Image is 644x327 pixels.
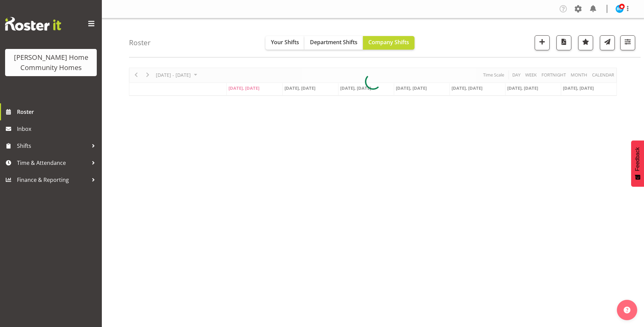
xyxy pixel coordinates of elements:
button: Highlight an important date within the roster. [578,35,593,50]
span: Roster [17,107,98,117]
span: Time & Attendance [17,158,88,168]
h4: Roster [129,39,151,47]
span: Finance & Reporting [17,175,88,185]
img: help-xxl-2.png [624,307,630,313]
img: Rosterit website logo [5,17,61,31]
button: Company Shifts [363,36,415,50]
button: Department Shifts [305,36,363,50]
button: Download a PDF of the roster according to the set date range. [556,35,571,50]
div: [PERSON_NAME] Home Community Homes [12,52,90,73]
button: Feedback - Show survey [631,140,644,187]
span: Company Shifts [368,38,409,46]
button: Your Shifts [265,36,305,50]
span: Feedback [634,147,641,171]
span: Department Shifts [310,38,357,46]
img: barbara-dunlop8515.jpg [615,5,624,13]
button: Add a new shift [535,35,550,50]
span: Your Shifts [271,38,299,46]
button: Filter Shifts [620,35,635,50]
button: Send a list of all shifts for the selected filtered period to all rostered employees. [600,35,615,50]
span: Shifts [17,141,88,151]
span: Inbox [17,124,98,134]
